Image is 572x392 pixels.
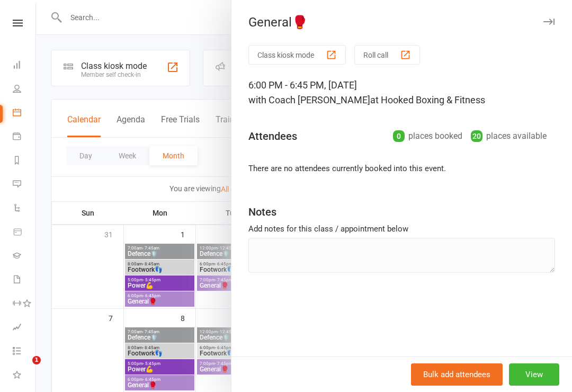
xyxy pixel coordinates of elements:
div: Notes [248,204,276,219]
button: View [509,363,559,386]
span: with Coach [PERSON_NAME] [248,94,370,105]
div: places booked [393,129,462,144]
iframe: Intercom live chat [11,356,36,381]
a: Dashboard [13,54,37,78]
div: General🥊 [231,15,572,30]
button: Roll call [354,45,420,65]
a: Payments [13,126,37,149]
div: 0 [393,130,405,142]
a: People [13,78,37,102]
a: Reports [13,149,37,173]
a: Calendar [13,102,37,126]
button: Bulk add attendees [411,363,503,386]
div: Attendees [248,129,297,144]
a: Product Sales [13,221,37,245]
a: Assessments [13,316,37,340]
span: at Hooked Boxing & Fitness [370,94,485,105]
button: Class kiosk mode [248,45,346,65]
div: 6:00 PM - 6:45 PM, [DATE] [248,78,555,108]
li: There are no attendees currently booked into this event. [248,162,555,175]
div: 20 [471,130,482,142]
div: places available [471,129,547,144]
span: 1 [32,356,41,364]
div: Add notes for this class / appointment below [248,222,555,235]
